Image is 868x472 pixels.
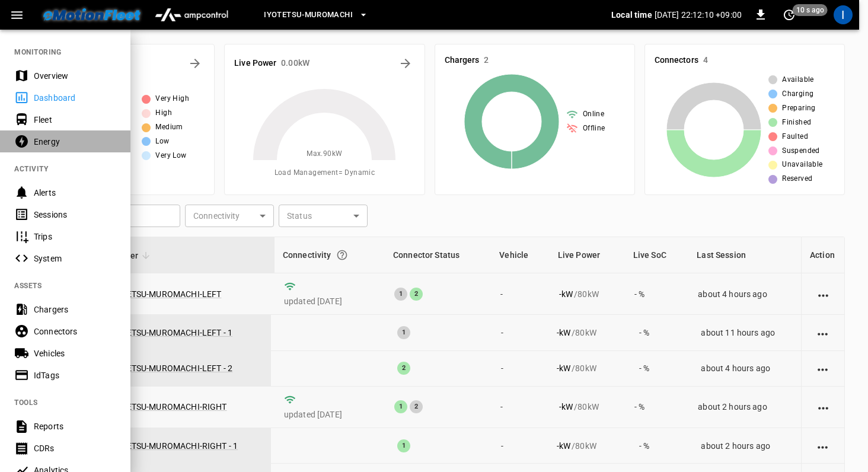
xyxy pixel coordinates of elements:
div: Connectors [34,326,116,337]
div: Energy [34,136,116,148]
img: ampcontrol.io logo [150,4,233,26]
img: Customer Logo [39,4,145,26]
div: Dashboard [34,92,116,104]
div: Trips [34,231,116,243]
div: Reports [34,420,116,432]
div: System [34,253,116,264]
button: set refresh interval [780,5,799,24]
div: IdTags [34,369,116,381]
div: Vehicles [34,347,116,359]
span: Iyotetsu-Muromachi [264,8,353,22]
p: Local time [611,9,652,21]
div: CDRs [34,442,116,454]
div: Overview [34,70,116,82]
div: profile-icon [834,5,853,24]
div: Fleet [34,114,116,126]
span: 10 s ago [793,4,828,16]
p: [DATE] 22:12:10 +09:00 [655,9,742,21]
div: Chargers [34,304,116,315]
div: Alerts [34,187,116,199]
div: Sessions [34,209,116,221]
